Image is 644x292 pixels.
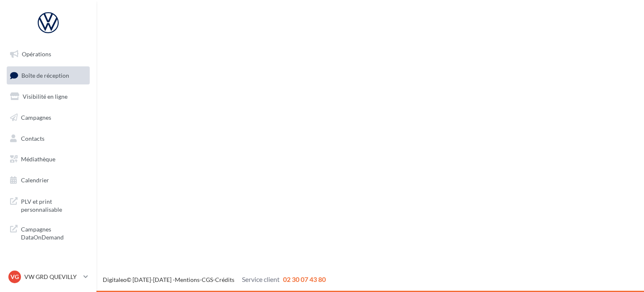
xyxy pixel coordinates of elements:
[5,66,91,84] a: Boîte de réception
[5,88,91,105] a: Visibilité en ligne
[21,224,86,242] span: Campagnes DataOnDemand
[21,114,51,121] span: Campagnes
[5,45,91,63] a: Opérations
[103,276,127,283] a: Digitaleo
[21,176,49,184] span: Calendrier
[5,150,91,168] a: Médiathèque
[5,109,91,126] a: Campagnes
[175,276,200,283] a: Mentions
[242,275,280,283] span: Service client
[21,71,69,79] span: Boîte de réception
[21,196,86,214] span: PLV et print personnalisable
[24,273,80,281] p: VW GRD QUEVILLY
[5,220,91,245] a: Campagnes DataOnDemand
[5,171,91,189] a: Calendrier
[22,50,51,58] span: Opérations
[21,155,55,163] span: Médiathèque
[202,276,213,283] a: CGS
[21,134,44,142] span: Contacts
[215,276,234,283] a: Crédits
[5,192,91,217] a: PLV et print personnalisable
[5,130,91,147] a: Contacts
[103,276,326,283] span: © [DATE]-[DATE] - - -
[10,273,19,281] span: VG
[23,93,68,100] span: Visibilité en ligne
[7,269,90,285] a: VG VW GRD QUEVILLY
[283,275,326,283] span: 02 30 07 43 80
